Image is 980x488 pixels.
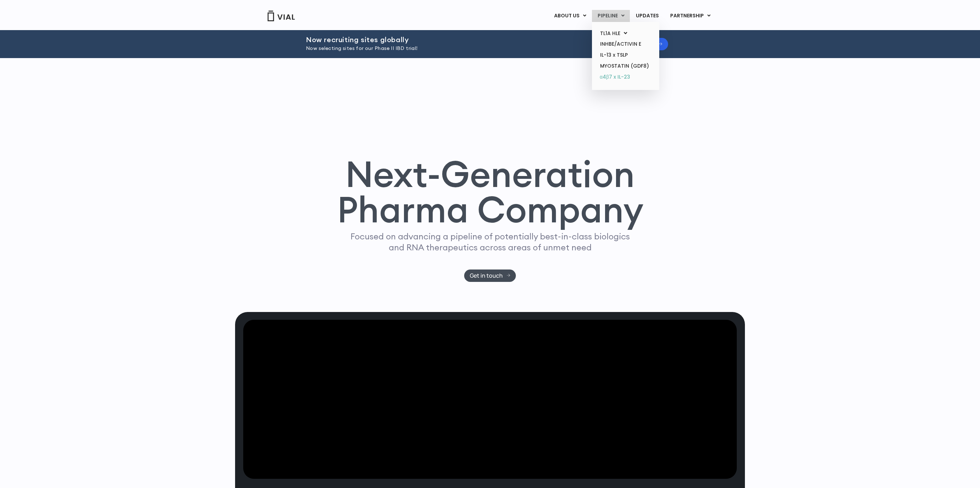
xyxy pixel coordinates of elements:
a: Get in touch [464,269,516,282]
a: ABOUT USMenu Toggle [548,10,592,22]
a: TL1A HLEMenu Toggle [594,28,656,39]
a: INHBE/ACTIVIN E [594,39,656,50]
span: Get in touch [470,273,503,278]
p: Focused on advancing a pipeline of potentially best-in-class biologics and RNA therapeutics acros... [347,231,633,253]
a: PIPELINEMenu Toggle [592,10,630,22]
h2: Now recruiting sites globally [306,36,598,44]
a: MYOSTATIN (GDF8) [594,61,656,72]
a: IL-13 x TSLP [594,50,656,61]
a: α4β7 x IL-23 [594,72,656,83]
img: Vial Logo [267,11,295,21]
a: UPDATES [630,10,664,22]
a: PARTNERSHIPMenu Toggle [665,10,716,22]
h1: Next-Generation Pharma Company [337,156,643,228]
p: Now selecting sites for our Phase II IBD trial! [306,45,598,52]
